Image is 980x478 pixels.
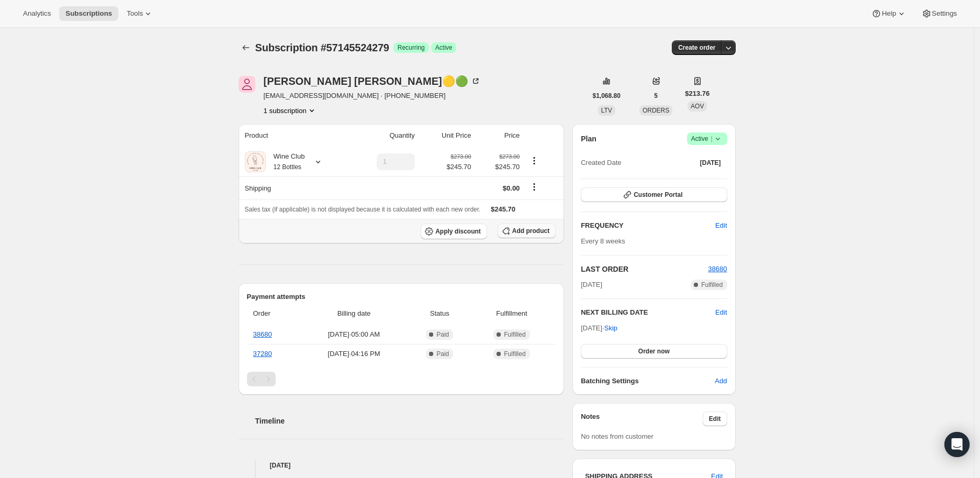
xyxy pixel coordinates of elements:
[264,91,481,101] span: [EMAIL_ADDRESS][DOMAIN_NAME] · [PHONE_NUMBER]
[418,124,475,147] th: Unit Price
[23,9,51,18] span: Analytics
[503,184,520,192] span: $0.00
[581,344,727,359] button: Order now
[253,350,272,358] a: 37280
[264,105,317,116] button: Product actions
[450,153,471,160] small: $273.00
[127,9,143,18] span: Tools
[708,265,727,273] a: 38680
[691,103,704,110] span: AOV
[581,412,703,426] h3: Notes
[581,134,596,144] h2: Plan
[435,43,453,52] span: Active
[264,76,481,86] div: [PERSON_NAME] [PERSON_NAME]🟡🟢
[708,373,733,390] button: Add
[581,324,617,332] span: [DATE] ·
[581,220,715,231] h2: FREQUENCY
[59,6,118,21] button: Subscriptions
[691,134,723,144] span: Active
[932,9,957,18] span: Settings
[245,206,481,213] span: Sales tax (if applicable) is not displayed because it is calculated with each new order.
[255,416,565,426] h2: Timeline
[435,227,481,236] span: Apply discount
[247,372,556,386] nav: Pagination
[65,9,112,18] span: Subscriptions
[255,42,389,53] span: Subscription #57145524279
[581,187,727,202] button: Customer Portal
[239,176,348,199] th: Shipping
[302,308,405,319] span: Billing date
[239,76,255,93] span: Erin Brashear🟡🟢
[882,9,896,18] span: Help
[436,330,449,339] span: Paid
[302,329,405,340] span: [DATE] · 05:00 AM
[247,292,556,302] h2: Payment attempts
[581,264,708,274] h2: LAST ORDER
[865,6,913,21] button: Help
[701,281,723,289] span: Fulfilled
[638,347,670,355] span: Order now
[944,432,970,457] div: Open Intercom Messenger
[436,350,449,358] span: Paid
[694,155,727,170] button: [DATE]
[715,220,727,231] span: Edit
[581,158,621,168] span: Created Date
[398,43,425,52] span: Recurring
[634,191,682,199] span: Customer Portal
[446,162,471,172] span: $245.70
[526,155,543,166] button: Product actions
[581,432,654,440] span: No notes from customer
[120,6,160,21] button: Tools
[253,330,272,338] a: 38680
[474,124,523,147] th: Price
[266,151,305,172] div: Wine Club
[715,376,727,386] span: Add
[239,460,565,471] h4: [DATE]
[581,307,715,318] h2: NEXT BILLING DATE
[711,135,712,143] span: |
[648,88,664,103] button: 5
[491,205,515,213] span: $245.70
[601,107,612,114] span: LTV
[703,412,727,426] button: Edit
[915,6,963,21] button: Settings
[604,323,617,334] span: Skip
[247,302,300,325] th: Order
[654,92,658,100] span: 5
[421,224,487,239] button: Apply discount
[581,280,602,290] span: [DATE]
[348,124,418,147] th: Quantity
[672,40,722,55] button: Create order
[709,415,721,423] span: Edit
[709,217,733,234] button: Edit
[245,151,266,172] img: product img
[239,124,348,147] th: Product
[700,159,721,167] span: [DATE]
[498,224,556,238] button: Add product
[512,227,549,235] span: Add product
[474,308,549,319] span: Fulfillment
[412,308,468,319] span: Status
[526,181,543,193] button: Shipping actions
[587,88,627,103] button: $1,068.80
[708,264,727,274] button: 38680
[17,6,57,21] button: Analytics
[504,350,525,358] span: Fulfilled
[504,330,525,339] span: Fulfilled
[302,349,405,359] span: [DATE] · 04:16 PM
[499,153,520,160] small: $273.00
[715,307,727,318] button: Edit
[685,88,709,99] span: $213.76
[274,163,301,171] small: 12 Bottles
[598,320,624,337] button: Skip
[239,40,253,55] button: Subscriptions
[593,92,621,100] span: $1,068.80
[643,107,669,114] span: ORDERS
[678,43,715,52] span: Create order
[581,376,715,386] h6: Batching Settings
[477,162,520,172] span: $245.70
[581,237,625,245] span: Every 8 weeks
